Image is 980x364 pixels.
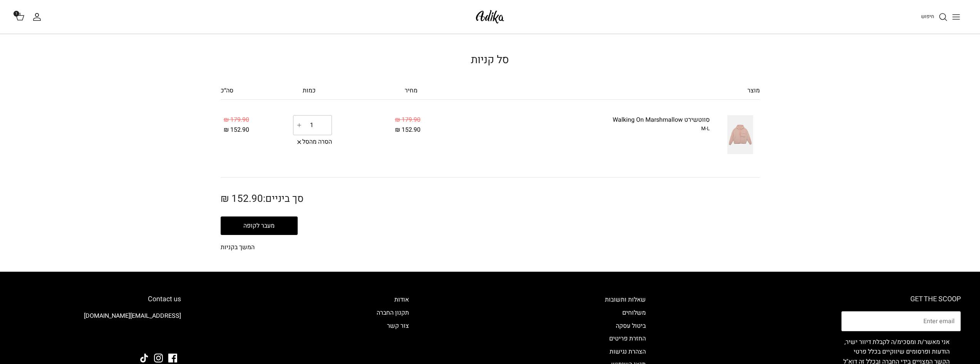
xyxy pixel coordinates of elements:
[221,193,484,205] h2: סך ביניים:
[221,191,263,206] span: 152.90 ₪
[224,115,281,125] div: 179.90 ₪
[13,11,19,17] span: 1
[293,137,332,147] a: הסרה מהסל
[395,115,420,124] span: 179.90 ₪
[154,354,163,362] a: Instagram
[921,12,948,22] a: חיפוש
[292,120,304,130] a: Increase
[278,86,329,100] div: כמות
[395,125,420,134] span: 152.90 ₪
[417,86,760,100] div: מוצר
[948,8,965,25] button: Toggle menu
[609,334,646,343] a: החזרת פריטים
[19,295,181,304] h6: Contact us
[841,311,961,331] input: Email
[841,295,961,304] h6: GET THE SCOOP
[329,86,417,100] div: מחיר
[377,308,409,317] a: תקנון החברה
[394,295,409,304] a: אודות
[221,243,484,253] a: המשך בקניות
[432,125,710,132] div: M-L
[610,347,646,356] a: הצהרת נגישות
[221,216,298,235] button: מעבר לקופה
[613,115,710,124] a: סווטשירט Walking On Marshmallow
[84,311,181,320] a: [EMAIL_ADDRESS][DOMAIN_NAME]
[224,125,249,134] span: 152.90 ₪
[387,321,409,330] a: צור קשר
[306,116,318,135] input: כמות
[622,308,646,317] a: משלוחים
[15,12,25,22] a: 1
[616,321,646,330] a: ביטול עסקה
[921,13,934,20] span: חיפוש
[221,86,278,100] div: סה״כ
[168,354,177,362] a: Facebook
[32,12,45,22] a: החשבון שלי
[160,333,181,343] img: Adika IL
[474,8,506,26] img: Adika IL
[605,295,646,304] a: שאלות ותשובות
[140,354,149,362] a: Tiktok
[221,54,760,67] h1: סל קניות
